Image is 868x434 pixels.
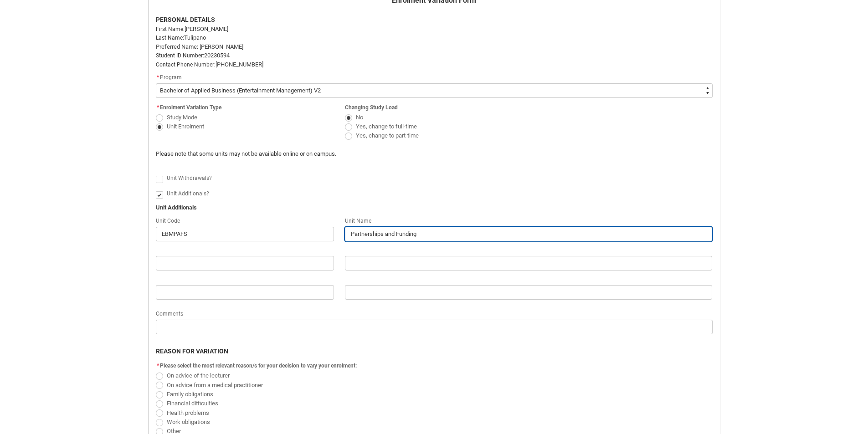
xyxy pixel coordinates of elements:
abbr: required [157,74,159,81]
abbr: required [157,363,159,369]
p: Please note that some units may not be available online or on campus. [156,149,571,158]
span: Family obligations [167,391,213,398]
b: Unit Additionals [156,204,197,211]
p: 20230594 [156,51,713,60]
span: Program [160,74,182,81]
span: On advice of the lecturer [167,372,230,379]
span: Enrolment Variation Type [160,104,221,111]
span: Changing Study Load [345,104,398,111]
span: No [356,114,363,121]
span: Unit Withdrawals? [167,175,212,181]
span: Last Name: [156,35,184,41]
span: Work obligations [167,419,210,425]
span: Student ID Number: [156,52,204,59]
strong: PERSONAL DETAILS [156,16,215,23]
span: Unit Enrolment [167,123,204,130]
span: First Name: [156,26,185,32]
span: Unit Additionals? [167,190,209,197]
span: Contact Phone Number: [156,61,216,68]
span: Study Mode [167,114,197,121]
b: REASON FOR VARIATION [156,347,228,355]
span: Preferred Name: [PERSON_NAME] [156,43,243,50]
span: On advice from a medical practitioner [167,382,263,388]
span: Please select the most relevant reason/s for your decision to vary your enrolment: [160,363,357,369]
span: Yes, change to part-time [356,132,419,139]
span: Unit Code [156,218,180,224]
span: Unit Name [345,218,371,224]
span: Financial difficulties [167,400,218,407]
span: Yes, change to full-time [356,123,417,130]
abbr: required [157,104,159,111]
span: [PHONE_NUMBER] [216,61,263,68]
span: Health problems [167,409,209,416]
p: Tulipano [156,33,713,42]
span: Comments [156,311,183,317]
p: [PERSON_NAME] [156,25,713,34]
